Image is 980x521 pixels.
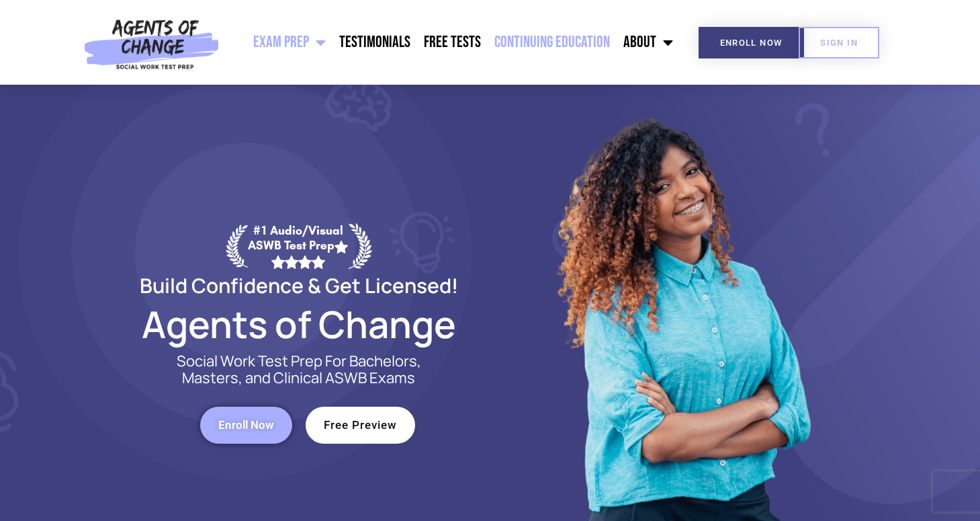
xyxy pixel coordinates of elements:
[617,26,680,59] a: About
[107,276,490,295] h2: Build Confidence & Get Licensed!
[799,27,879,58] a: SIGN IN
[200,407,292,444] a: Enroll Now
[107,309,490,339] h2: Agents of Change
[226,26,680,59] nav: Menu
[699,27,804,58] a: Enroll Now
[248,223,349,268] div: #1 Audio/Visual ASWB Test Prep
[720,38,783,47] span: Enroll Now
[161,353,437,387] p: Social Work Test Prep For Bachelors, Masters, and Clinical ASWB Exams
[306,407,415,444] a: Free Preview
[218,419,274,431] span: Enroll Now
[417,26,488,59] a: Free Tests
[324,419,397,431] span: Free Preview
[820,38,858,47] span: SIGN IN
[488,26,617,59] a: Continuing Education
[247,26,332,59] a: Exam Prep
[332,26,417,59] a: Testimonials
